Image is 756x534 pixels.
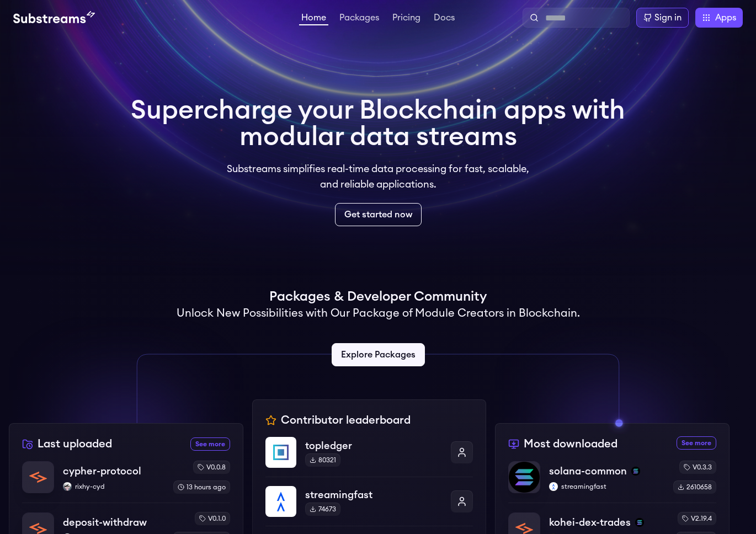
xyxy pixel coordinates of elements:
a: Sign in [636,8,689,28]
p: Substreams simplifies real-time data processing for fast, scalable, and reliable applications. [219,161,537,192]
a: Explore Packages [332,343,425,366]
img: rixhy-cyd [63,482,72,491]
span: Apps [715,11,736,24]
p: solana-common [549,463,627,479]
h1: Supercharge your Blockchain apps with modular data streams [131,97,625,150]
a: Packages [337,13,381,24]
img: streamingfast [549,482,558,491]
p: streamingfast [305,487,443,503]
img: solana [631,467,640,476]
a: See more most downloaded packages [677,436,716,450]
div: 80321 [305,453,340,467]
div: v0.0.8 [193,461,230,474]
div: Sign in [654,11,682,24]
div: 13 hours ago [173,480,230,494]
h2: Unlock New Possibilities with Our Package of Module Creators in Blockchain. [177,306,580,321]
a: Pricing [390,13,423,24]
a: See more recently uploaded packages [190,437,230,451]
div: v0.3.3 [679,461,716,474]
p: kohei-dex-trades [549,515,631,530]
div: v0.1.0 [195,512,230,525]
p: topledger [305,438,443,453]
a: solana-commonsolana-commonsolanastreamingfaststreamingfastv0.3.32610658 [508,461,716,503]
div: 2610658 [673,480,716,494]
h1: Packages & Developer Community [269,288,487,306]
a: Get started now [335,203,422,226]
img: topledger [265,437,296,468]
img: streamingfast [265,486,296,517]
p: cypher-protocol [63,463,141,479]
p: deposit-withdraw [63,515,147,530]
img: cypher-protocol [23,462,54,493]
a: cypher-protocolcypher-protocolrixhy-cydrixhy-cydv0.0.813 hours ago [22,461,230,503]
a: Home [299,13,328,25]
a: topledgertopledger80321 [265,437,473,477]
p: rixhy-cyd [63,482,164,491]
a: Docs [432,13,457,24]
div: v2.19.4 [678,512,716,525]
p: streamingfast [549,482,664,491]
img: solana [635,518,644,527]
img: solana-common [509,462,540,493]
div: 74673 [305,503,340,516]
img: Substream's logo [13,11,95,24]
a: streamingfaststreamingfast74673 [265,477,473,526]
